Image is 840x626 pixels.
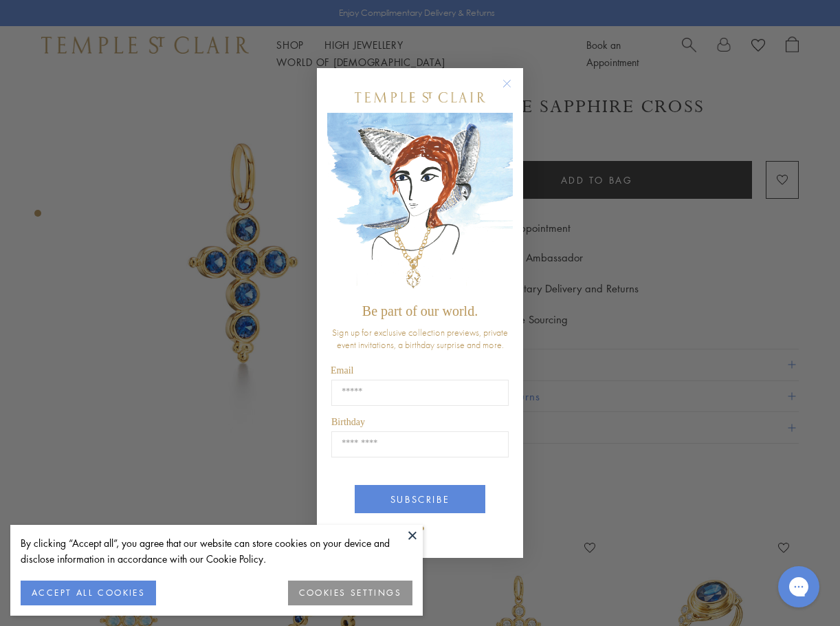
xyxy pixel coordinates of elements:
[21,581,156,605] button: ACCEPT ALL COOKIES
[505,82,522,99] button: Close dialog
[21,535,412,567] div: By clicking “Accept all”, you agree that our website can store cookies on your device and disclos...
[288,581,412,605] button: COOKIES SETTINGS
[771,561,826,612] iframe: Gorgias live chat messenger
[327,113,513,296] img: c4a9eb12-d91a-4d4a-8ee0-386386f4f338.jpeg
[362,303,478,319] span: Be part of our world.
[332,326,508,351] span: Sign up for exclusive collection previews, private event invitations, a birthday surprise and more.
[355,92,485,102] img: Temple St. Clair
[406,517,434,544] img: TSC
[331,380,509,406] input: Email
[331,417,365,427] span: Birthday
[355,485,485,513] button: SUBSCRIBE
[331,365,353,376] span: Email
